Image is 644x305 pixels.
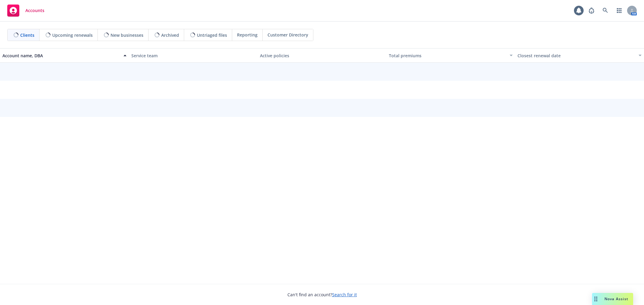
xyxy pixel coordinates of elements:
span: Customer Directory [268,32,308,38]
span: Reporting [237,32,258,38]
div: Total premiums [389,52,506,59]
button: Total premiums [386,48,515,63]
div: Closest renewal date [517,52,635,59]
div: Service team [131,52,255,59]
span: Archived [161,32,179,38]
span: Clients [20,32,34,38]
a: Search for it [332,292,357,297]
span: Can't find an account? [287,291,357,298]
span: Accounts [25,8,44,13]
button: Closest renewal date [515,48,644,63]
a: Accounts [5,2,47,19]
a: Search [599,5,611,17]
span: New businesses [111,32,143,38]
a: Report a Bug [585,5,598,17]
span: Untriaged files [197,32,227,38]
div: Drag to move [592,293,600,305]
button: Active policies [258,48,386,63]
div: Account name, DBA [2,52,120,59]
button: Service team [129,48,258,63]
a: Switch app [613,5,625,17]
span: Nova Assist [604,296,628,301]
button: Nova Assist [592,293,633,305]
div: Active policies [260,52,384,59]
span: Upcoming renewals [52,32,93,38]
